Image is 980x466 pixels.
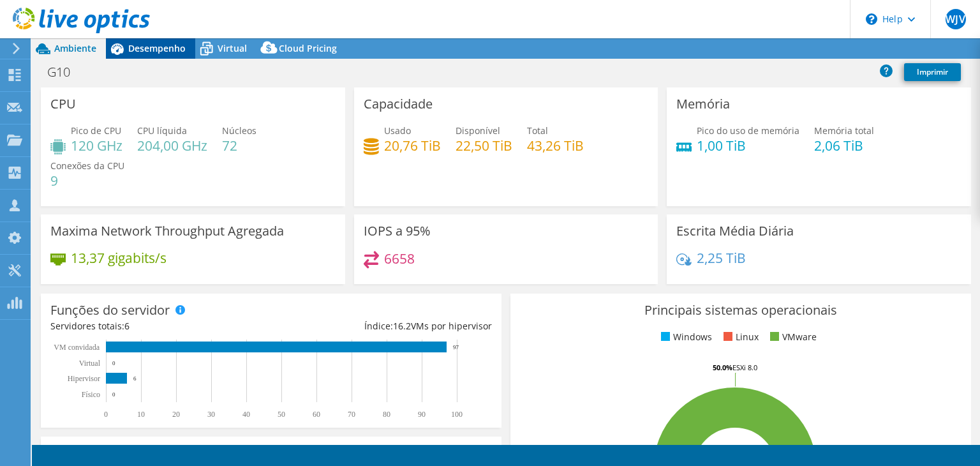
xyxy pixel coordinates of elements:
li: Windows [658,330,712,344]
text: 80 [383,410,390,419]
h4: 13,37 gigabits/s [71,251,167,265]
text: VM convidada [54,343,100,352]
h4: 204,00 GHz [137,139,207,153]
h3: Principais sistemas operacionais [520,303,961,317]
text: 60 [313,410,320,419]
h3: Escrita Média Diária [676,224,794,238]
div: Índice: VMs por hipervisor [271,319,492,333]
tspan: Físico [82,390,100,399]
span: Núcleos [222,124,256,137]
li: VMware [767,330,817,344]
h3: Maxima Network Throughput Agregada [50,224,284,238]
h4: 9 [50,174,124,188]
span: Virtual [218,42,247,54]
text: 0 [112,391,115,398]
h4: 6658 [384,252,415,266]
text: 0 [104,410,108,419]
span: Cloud Pricing [279,42,337,54]
h4: 20,76 TiB [384,139,441,153]
span: Memória total [814,124,874,137]
span: 6 [124,320,130,332]
h3: IOPS a 95% [364,224,431,238]
h4: 120 GHz [71,139,122,153]
text: 20 [172,410,180,419]
tspan: 50.0% [713,363,732,372]
text: Virtual [79,359,101,368]
span: CPU líquida [137,124,187,137]
span: WJV [946,9,966,29]
h4: 72 [222,139,256,153]
text: 70 [348,410,355,419]
div: Servidores totais: [50,319,271,333]
h3: Funções do servidor [50,303,170,317]
span: Pico do uso de memória [697,124,799,137]
span: Disponível [456,124,500,137]
span: Conexões da CPU [50,160,124,172]
tspan: ESXi 8.0 [732,363,757,372]
span: Pico de CPU [71,124,121,137]
text: 100 [451,410,463,419]
text: 90 [418,410,426,419]
span: Usado [384,124,411,137]
text: Hipervisor [68,374,100,383]
h3: CPU [50,97,76,111]
span: Total [527,124,548,137]
h3: Capacidade [364,97,433,111]
text: 10 [137,410,145,419]
text: 0 [112,360,115,366]
text: 6 [133,375,137,382]
span: Ambiente [54,42,96,54]
text: 40 [242,410,250,419]
h4: 43,26 TiB [527,139,584,153]
h1: G10 [41,65,90,79]
h4: 2,06 TiB [814,139,874,153]
span: 16.2 [393,320,411,332]
h3: Memória [676,97,730,111]
svg: \n [866,13,877,25]
h4: 22,50 TiB [456,139,512,153]
text: 97 [453,344,459,350]
li: Linux [720,330,759,344]
h4: 1,00 TiB [697,139,799,153]
a: Imprimir [904,63,961,81]
span: Desempenho [128,42,186,54]
h4: 2,25 TiB [697,251,746,265]
text: 50 [278,410,285,419]
text: 30 [207,410,215,419]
